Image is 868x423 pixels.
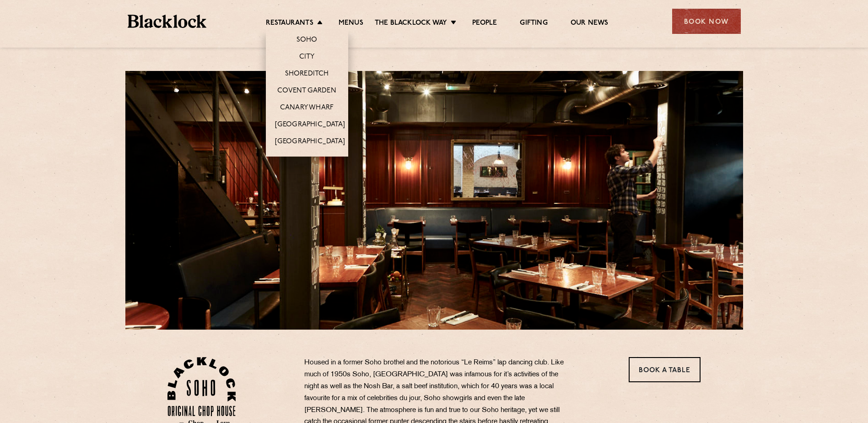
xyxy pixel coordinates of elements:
[297,36,318,46] a: Soho
[266,19,313,29] a: Restaurants
[672,9,741,34] div: Book Now
[275,137,345,147] a: [GEOGRAPHIC_DATA]
[629,357,701,382] a: Book a Table
[285,70,329,80] a: Shoreditch
[299,53,315,63] a: City
[571,19,609,29] a: Our News
[277,87,336,97] a: Covent Garden
[275,120,345,130] a: [GEOGRAPHIC_DATA]
[280,103,334,114] a: Canary Wharf
[520,19,547,29] a: Gifting
[339,19,363,29] a: Menus
[375,19,447,29] a: The Blacklock Way
[128,15,207,28] img: BL_Textured_Logo-footer-cropped.svg
[472,19,497,29] a: People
